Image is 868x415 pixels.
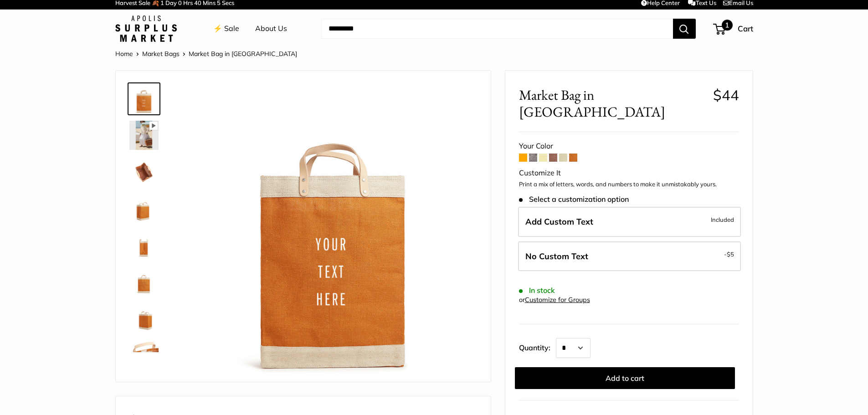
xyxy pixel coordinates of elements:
[128,338,160,370] a: Market Bag in Cognac
[129,230,159,259] img: Market Bag in Cognac
[738,24,753,33] span: Cart
[525,251,588,261] span: No Custom Text
[727,251,734,258] span: $5
[525,216,593,227] span: Add Custom Text
[724,249,734,260] span: -
[128,301,160,334] a: Market Bag in Cognac
[519,294,590,306] div: or
[711,214,734,225] span: Included
[142,50,180,58] a: Market Bags
[129,339,159,369] img: Market Bag in Cognac
[673,19,696,39] button: Search
[518,207,741,237] label: Add Custom Text
[525,296,590,304] a: Customize for Groups
[519,139,739,153] div: Your Color
[515,367,735,389] button: Add to cart
[519,286,555,295] span: In stock
[714,21,753,36] a: 1 Cart
[519,180,739,189] p: Print a mix of letters, words, and numbers to make it unmistakably yours.
[128,228,160,261] a: Market Bag in Cognac
[129,157,159,186] img: Market Bag in Cognac
[128,192,160,225] a: Market Bag in Cognac
[128,82,160,115] a: Market Bag in Cognac
[129,303,159,332] img: Market Bag in Cognac
[189,84,477,373] img: Market Bag in Cognac
[722,20,733,31] span: 1
[128,265,160,297] a: description_Seal of authenticity printed on the backside of every bag.
[129,266,159,296] img: description_Seal of authenticity printed on the backside of every bag.
[129,121,159,150] img: Market Bag in Cognac
[115,48,297,60] nav: Breadcrumb
[518,241,741,272] label: Leave Blank
[128,155,160,188] a: Market Bag in Cognac
[128,119,160,152] a: Market Bag in Cognac
[255,22,287,36] a: About Us
[189,50,297,58] span: Market Bag in [GEOGRAPHIC_DATA]
[713,86,739,104] span: $44
[519,195,629,204] span: Select a customization option
[129,194,159,223] img: Market Bag in Cognac
[115,15,177,42] img: Apolis: Surplus Market
[519,335,556,358] label: Quantity:
[519,87,706,120] span: Market Bag in [GEOGRAPHIC_DATA]
[213,22,239,36] a: ⚡️ Sale
[321,19,673,39] input: Search...
[115,50,133,58] a: Home
[519,166,739,180] div: Customize It
[129,84,159,113] img: Market Bag in Cognac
